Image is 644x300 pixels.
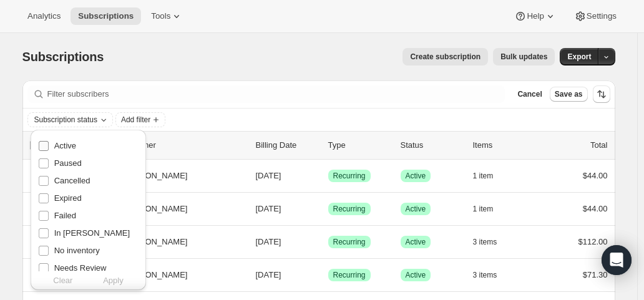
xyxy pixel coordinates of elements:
[527,11,544,21] span: Help
[333,270,366,280] span: Recurring
[333,171,366,181] span: Recurring
[473,233,511,251] button: 3 items
[507,7,563,25] button: Help
[144,7,190,25] button: Tools
[567,7,624,25] button: Settings
[114,166,238,186] button: [PERSON_NAME]
[256,237,281,246] span: [DATE]
[512,87,547,102] button: Cancel
[54,193,82,203] span: Expired
[49,233,608,251] div: 79731786096[PERSON_NAME][DATE]SuccessRecurringSuccessActive3 items$112.00
[333,204,366,214] span: Recurring
[493,48,555,65] button: Bulk updates
[114,265,238,285] button: [PERSON_NAME]
[473,171,494,181] span: 1 item
[47,85,505,103] input: Filter subscribers
[114,199,238,219] button: [PERSON_NAME]
[27,11,61,21] span: Analytics
[590,139,607,152] p: Total
[54,263,107,273] span: Needs Review
[560,48,598,65] button: Export
[567,52,591,62] span: Export
[121,236,188,248] span: [PERSON_NAME]
[583,171,608,180] span: $44.00
[517,89,542,99] span: Cancel
[54,211,76,220] span: Failed
[555,89,583,99] span: Save as
[54,228,130,238] span: In [PERSON_NAME]
[401,139,463,152] p: Status
[28,113,112,127] button: Subscription status
[406,204,426,214] span: Active
[78,11,134,21] span: Subscriptions
[22,50,104,64] span: Subscriptions
[587,11,617,21] span: Settings
[410,52,481,62] span: Create subscription
[121,203,188,215] span: [PERSON_NAME]
[473,200,507,218] button: 1 item
[473,139,535,152] div: Items
[473,266,511,284] button: 3 items
[256,171,281,180] span: [DATE]
[121,170,188,182] span: [PERSON_NAME]
[115,112,165,127] button: Add filter
[54,158,82,168] span: Paused
[121,139,246,152] p: Customer
[406,270,426,280] span: Active
[54,246,100,255] span: No inventory
[256,204,281,213] span: [DATE]
[406,171,426,181] span: Active
[49,139,608,152] div: IDCustomerBilling DateTypeStatusItemsTotal
[34,115,97,125] span: Subscription status
[473,204,494,214] span: 1 item
[333,237,366,247] span: Recurring
[593,85,610,103] button: Sort the results
[550,87,588,102] button: Save as
[500,52,547,62] span: Bulk updates
[583,270,608,279] span: $71.30
[49,200,608,218] div: 79737487728[PERSON_NAME][DATE]SuccessRecurringSuccessActive1 item$44.00
[473,167,507,185] button: 1 item
[473,237,497,247] span: 3 items
[583,204,608,213] span: $44.00
[121,269,188,281] span: [PERSON_NAME]
[54,176,90,185] span: Cancelled
[20,7,68,25] button: Analytics
[328,139,391,152] div: Type
[578,237,608,246] span: $112.00
[54,141,76,150] span: Active
[256,270,281,279] span: [DATE]
[473,270,497,280] span: 3 items
[151,11,170,21] span: Tools
[406,237,426,247] span: Active
[114,232,238,252] button: [PERSON_NAME]
[49,266,608,284] div: 7810089114[PERSON_NAME][DATE]SuccessRecurringSuccessActive3 items$71.30
[602,245,632,275] div: Open Intercom Messenger
[49,167,608,185] div: 79736701296[PERSON_NAME][DATE]SuccessRecurringSuccessActive1 item$44.00
[256,139,318,152] p: Billing Date
[121,115,150,125] span: Add filter
[402,48,488,65] button: Create subscription
[71,7,141,25] button: Subscriptions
